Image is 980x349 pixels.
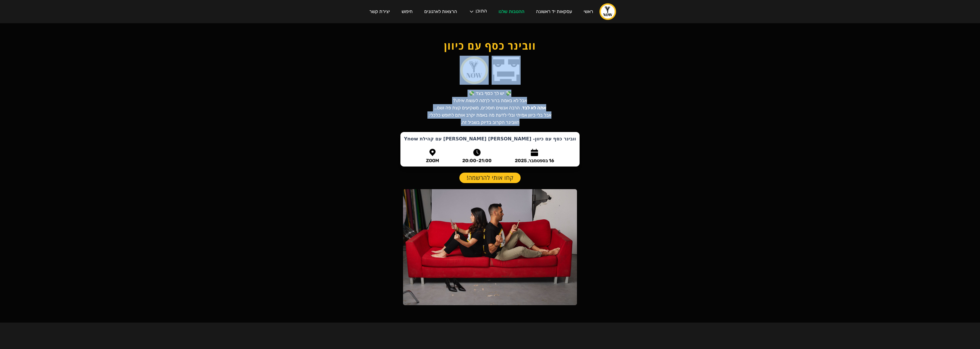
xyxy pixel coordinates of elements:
[426,158,439,163] div: ZOOM
[396,3,418,20] a: חיפוש
[462,158,492,163] div: 20:00-21:00
[530,3,578,20] a: עסקאות יד ראשונה
[459,173,521,183] a: קחו אותי להרשמה!
[493,3,530,20] a: ההטבות שלנו
[578,3,599,20] a: ראשי
[515,158,554,163] div: 16 בספטמבר, 2025
[404,136,576,142] strong: וובינר כסף עם כיוון- [PERSON_NAME] [PERSON_NAME] עם קהילת Ynow
[406,41,573,51] h1: וובינר כסף עם כיוון
[522,105,546,111] strong: אתה לא לבד
[429,90,551,126] p: 💸 יש לך כסף בצד 💸 אבל לא באמת ברור לך ? . הרבה אנשים חוסכים, משקיעים קצת פה ושם… אבל בלי כיוון אמ...
[599,3,616,20] a: home
[456,98,485,103] em: מה לעשות איתו
[364,3,396,20] a: יצירת קשר
[463,3,493,20] div: התוכן
[476,9,487,15] div: התוכן
[418,3,463,20] a: הרצאות לארגונים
